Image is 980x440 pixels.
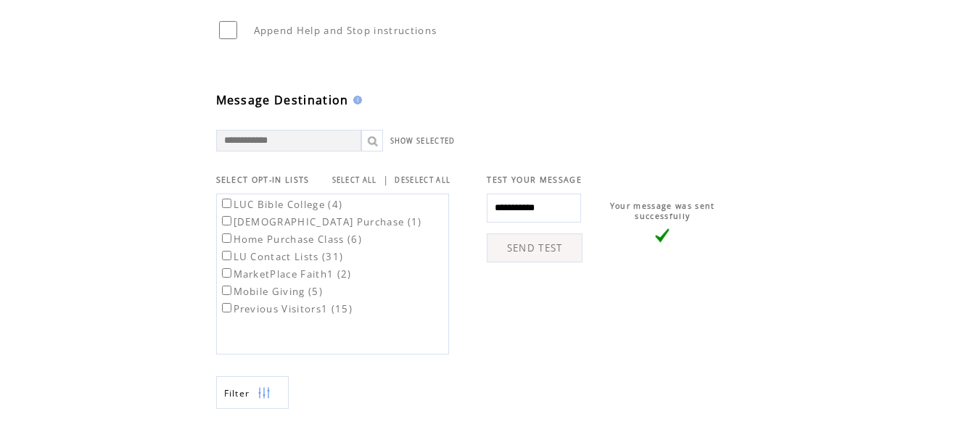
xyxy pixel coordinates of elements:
input: LUC Bible College (4) [222,199,231,208]
img: filters.png [258,377,271,410]
a: SELECT ALL [332,175,377,185]
input: MarketPlace Faith1 (2) [222,268,231,278]
a: Filter [216,376,289,409]
span: Append Help and Stop instructions [254,24,437,37]
span: Show filters [224,387,250,399]
input: LU Contact Lists (31) [222,251,231,260]
label: Home Purchase Class (6) [219,233,363,246]
span: TEST YOUR MESSAGE [487,175,582,185]
a: DESELECT ALL [395,175,450,185]
span: Message Destination [216,92,349,108]
input: Mobile Giving (5) [222,286,231,295]
a: SHOW SELECTED [390,136,456,146]
span: | [383,173,389,186]
label: Mobile Giving (5) [219,285,324,298]
input: Previous Visitors1 (15) [222,303,231,312]
label: [DEMOGRAPHIC_DATA] Purchase (1) [219,215,422,228]
img: help.gif [349,96,362,104]
label: LU Contact Lists (31) [219,250,344,263]
span: SELECT OPT-IN LISTS [216,175,310,185]
label: Previous Visitors1 (15) [219,302,353,315]
label: LUC Bible College (4) [219,198,343,211]
a: SEND TEST [487,233,582,262]
label: MarketPlace Faith1 (2) [219,267,352,281]
span: Your message was sent successfully [610,201,715,221]
input: Home Purchase Class (6) [222,233,231,243]
img: vLarge.png [655,228,670,243]
input: [DEMOGRAPHIC_DATA] Purchase (1) [222,216,231,225]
